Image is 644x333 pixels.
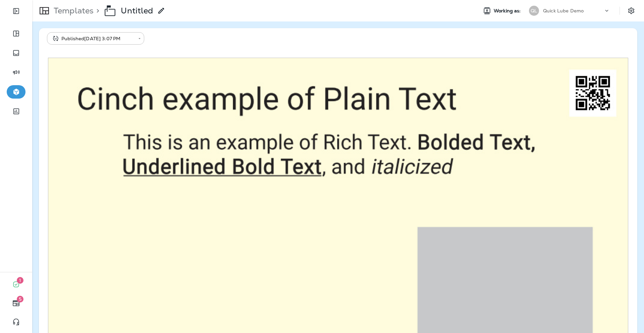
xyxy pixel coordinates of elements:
button: Settings [625,5,637,17]
button: 5 [7,296,25,310]
div: QL [529,6,539,16]
p: > [94,6,99,16]
p: Templates [51,6,94,16]
span: 1 [17,277,23,284]
span: 5 [17,296,23,302]
button: Expand Sidebar [7,4,25,18]
span: Working as: [494,8,522,14]
div: Published [DATE] 3:07 PM [52,35,133,42]
p: Quick Lube Demo [543,8,584,13]
p: Untitled [121,6,153,16]
button: 1 [7,278,25,291]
